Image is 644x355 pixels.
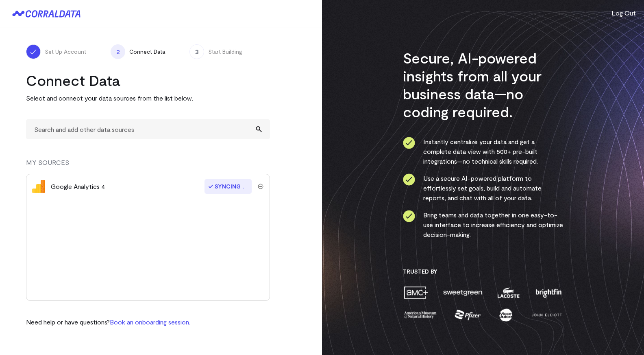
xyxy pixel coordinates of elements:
[403,285,429,300] img: amc-0b11a8f1.png
[403,268,563,275] h3: Trusted By
[611,8,636,18] button: Log Out
[258,184,263,189] img: trash-40e54a27.svg
[26,119,270,139] input: Search and add other data sources
[26,317,190,327] p: Need help or have questions?
[26,71,270,89] h2: Connect Data
[110,318,190,326] a: Book an onboarding session.
[403,308,438,322] img: amnh-5afada46.png
[403,49,563,121] h3: Secure, AI-powered insights from all your business data—no coding required.
[454,308,482,322] img: pfizer-e137f5fc.png
[496,285,520,300] img: lacoste-7a6b0538.png
[403,210,563,239] li: Bring teams and data together in one easy-to-use interface to increase efficiency and optimize de...
[530,308,563,322] img: john-elliott-25751c40.png
[403,137,415,149] img: ico-check-circle-4b19435c.svg
[208,48,242,56] span: Start Building
[403,173,415,186] img: ico-check-circle-4b19435c.svg
[205,179,252,194] span: Syncing
[26,158,270,174] div: MY SOURCES
[51,182,105,191] div: Google Analytics 4
[403,173,563,203] li: Use a secure AI-powered platform to effortlessly set goals, build and automate reports, and chat ...
[189,44,204,59] span: 3
[498,308,514,322] img: moon-juice-c312e729.png
[29,48,37,56] img: ico-check-white-5ff98cb1.svg
[403,137,563,166] li: Instantly centralize your data and get a complete data view with 500+ pre-built integrations—no t...
[26,93,270,103] p: Select and connect your data sources from the list below.
[534,285,563,300] img: brightfin-a251e171.png
[45,48,86,56] span: Set Up Account
[403,210,415,222] img: ico-check-circle-4b19435c.svg
[111,44,125,59] span: 2
[32,180,45,193] img: google_analytics_4-4ee20295.svg
[129,48,165,56] span: Connect Data
[442,285,483,300] img: sweetgreen-1d1fb32c.png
